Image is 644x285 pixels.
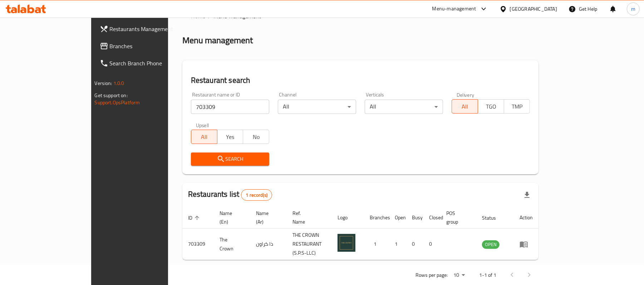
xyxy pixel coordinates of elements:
span: Get support on: [95,91,128,100]
span: Status [482,214,505,222]
div: Total records count [241,189,272,201]
h2: Menu management [182,35,253,46]
td: 1 [364,229,389,260]
input: Search for restaurant name or ID.. [191,100,269,114]
span: Branches [110,42,193,50]
td: THE CROWN RESTAURANT (S.P.S-LLC) [287,229,332,260]
th: Logo [332,207,364,229]
th: Closed [423,207,441,229]
div: Menu [520,240,533,249]
button: No [243,130,269,144]
p: 1-1 of 1 [479,271,496,280]
span: TGO [481,101,501,112]
th: Action [514,207,539,229]
span: No [246,132,266,142]
a: Restaurants Management [94,20,199,37]
td: ذا كراون [250,229,287,260]
th: Open [389,207,406,229]
span: Search [197,155,264,164]
th: Busy [406,207,423,229]
div: OPEN [482,240,500,249]
div: Menu-management [432,5,476,13]
p: Rows per page: [416,271,448,280]
td: 0 [406,229,423,260]
button: All [191,130,217,144]
td: The Crown [214,229,250,260]
h2: Restaurants list [188,189,272,201]
div: Rows per page: [451,270,468,281]
span: Version: [95,79,112,88]
span: OPEN [482,240,500,249]
span: Search Branch Phone [110,59,193,67]
a: Branches [94,37,199,55]
div: All [278,100,356,114]
a: Search Branch Phone [94,55,199,72]
button: All [452,99,478,114]
label: Delivery [457,92,475,97]
span: Name (En) [220,209,242,226]
img: The Crown [338,234,355,252]
span: Name (Ar) [256,209,278,226]
span: TMP [507,101,527,112]
button: TGO [478,99,504,114]
div: All [365,100,443,114]
span: All [194,132,215,142]
span: m [631,5,635,13]
h2: Restaurant search [191,75,530,86]
span: 1 record(s) [241,192,272,199]
span: Ref. Name [292,209,324,226]
li: / [208,12,211,20]
span: Menu management [213,12,261,20]
span: 1.0.0 [113,79,124,88]
label: Upsell [196,122,209,127]
div: Export file [518,186,536,204]
td: 1 [389,229,406,260]
span: ID [188,214,202,222]
span: Restaurants Management [110,25,193,33]
button: TMP [504,99,530,114]
a: Support.OpsPlatform [95,98,140,107]
button: Yes [217,130,244,144]
th: Branches [364,207,389,229]
span: All [455,101,475,112]
button: Search [191,152,269,166]
table: enhanced table [182,207,539,260]
div: [GEOGRAPHIC_DATA] [510,5,557,13]
td: 0 [423,229,441,260]
span: POS group [446,209,468,226]
span: Yes [220,132,241,142]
